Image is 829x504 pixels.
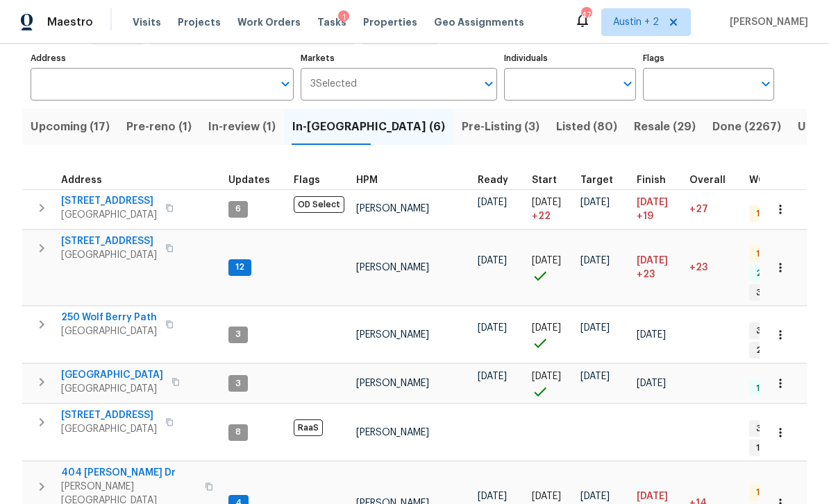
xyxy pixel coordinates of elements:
span: Flags [294,175,320,185]
span: Tasks [317,17,346,27]
label: Individuals [504,54,635,62]
span: [DATE] [478,256,507,266]
div: Target renovation project end date [580,175,626,185]
span: +23 [689,263,707,272]
button: Open [276,74,295,94]
span: [PERSON_NAME] [356,428,429,437]
td: Scheduled to finish 19 day(s) late [631,189,684,229]
span: [DATE] [637,492,668,501]
span: [STREET_ADDRESS] [61,234,157,248]
span: [PERSON_NAME] [356,330,429,340]
span: 1 QC [751,487,780,498]
span: 3 [230,329,246,340]
span: [GEOGRAPHIC_DATA] [61,368,163,382]
span: [STREET_ADDRESS] [61,194,157,208]
span: +27 [689,205,708,214]
span: [DATE] [637,256,668,266]
div: 47 [581,8,591,22]
div: Actual renovation start date [532,175,569,185]
span: Done (2267) [712,117,781,137]
span: [GEOGRAPHIC_DATA] [61,208,157,222]
td: Project started on time [526,229,575,306]
span: Projects [178,15,221,29]
span: 12 [230,261,250,273]
span: Updates [228,175,270,185]
span: +19 [637,209,653,223]
span: [DATE] [532,323,561,333]
td: 23 day(s) past target finish date [684,229,744,306]
span: 3 [230,378,246,390]
span: [DATE] [532,198,561,207]
span: Visits [133,15,161,29]
span: [DATE] [580,256,610,266]
span: [DATE] [532,492,561,501]
div: 1 [338,10,349,24]
span: 3 WIP [751,325,784,337]
span: [PERSON_NAME] [724,15,808,29]
div: Earliest renovation start date (first business day after COE or Checkout) [478,175,521,185]
span: 404 [PERSON_NAME] Dr [61,466,196,480]
span: [DATE] [478,372,507,381]
span: 1 QC [751,248,780,260]
label: Markets [301,54,498,62]
button: Open [618,74,637,94]
td: 27 day(s) past target finish date [684,189,744,229]
span: [DATE] [478,323,507,333]
span: Geo Assignments [434,15,524,29]
span: [GEOGRAPHIC_DATA] [61,324,157,338]
span: [GEOGRAPHIC_DATA] [61,248,157,262]
span: 8 [230,426,246,438]
span: Target [580,175,613,185]
td: Scheduled to finish 23 day(s) late [631,229,684,306]
span: Maestro [47,15,93,29]
span: [DATE] [580,198,610,207]
span: Resale (29) [634,117,696,137]
button: Open [479,74,499,94]
span: 3 Accepted [751,287,811,299]
span: Overall [689,175,726,185]
td: Project started 22 days late [526,189,575,229]
span: 1 Accepted [751,442,809,454]
span: Austin + 2 [613,15,659,29]
span: WO Completion [749,175,826,185]
span: + 22 [532,209,551,223]
span: Finish [637,175,666,185]
span: [DATE] [637,198,668,207]
span: [PERSON_NAME] [356,379,429,388]
span: RaaS [294,419,323,436]
label: Address [31,54,294,62]
span: Upcoming (17) [31,117,110,137]
span: In-[GEOGRAPHIC_DATA] (6) [292,117,445,137]
span: 250 Wolf Berry Path [61,311,157,324]
span: [DATE] [580,492,610,501]
div: Days past target finish date [689,175,738,185]
span: Ready [478,175,508,185]
span: +23 [637,268,655,281]
span: 2 Done [751,268,791,279]
span: Work Orders [237,15,301,29]
div: Projected renovation finish date [637,175,678,185]
span: 3 Selected [310,78,357,90]
span: 6 [230,203,246,215]
span: [DATE] [580,372,610,381]
span: [STREET_ADDRESS] [61,408,157,422]
span: Listed (80) [556,117,617,137]
span: 1 Done [751,383,789,394]
span: 1 QC [751,208,780,220]
label: Flags [643,54,774,62]
span: Pre-reno (1) [126,117,192,137]
span: [DATE] [478,492,507,501]
span: In-review (1) [208,117,276,137]
span: Pre-Listing (3) [462,117,539,137]
span: 3 WIP [751,423,784,435]
td: Project started on time [526,306,575,363]
span: [DATE] [637,379,666,388]
button: Open [756,74,776,94]
span: [DATE] [532,256,561,266]
td: Project started on time [526,364,575,403]
span: [PERSON_NAME] [356,263,429,272]
span: [GEOGRAPHIC_DATA] [61,382,163,396]
span: [PERSON_NAME] [356,204,429,214]
span: [DATE] [637,330,666,340]
span: HPM [356,175,378,185]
